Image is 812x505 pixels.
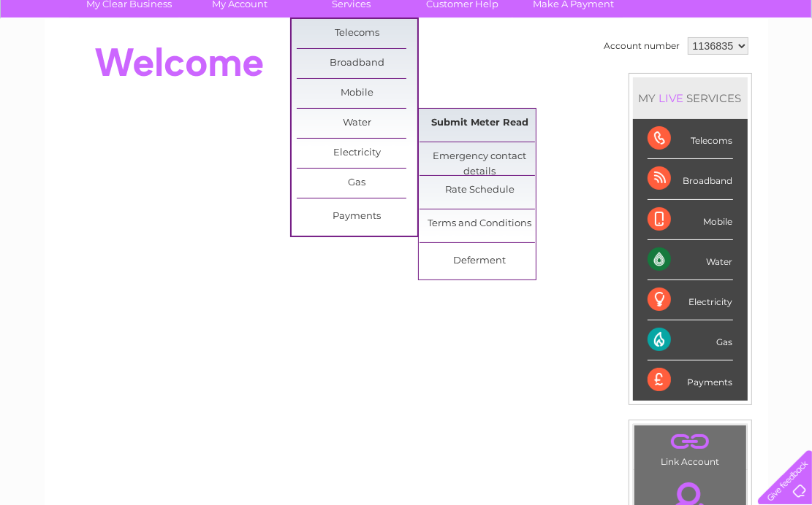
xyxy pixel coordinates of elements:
a: Rate Schedule [420,176,540,205]
a: . [638,429,743,455]
div: LIVE [656,91,687,105]
a: Gas [297,169,417,198]
img: logo.png [29,38,103,82]
a: Payments [297,202,417,231]
div: Gas [648,320,733,361]
a: Mobile [297,79,417,108]
div: Payments [648,361,733,400]
a: Telecoms [297,19,417,48]
a: Submit Meter Read [420,109,540,138]
a: Electricity [297,139,417,168]
a: Broadband [297,49,417,78]
a: Terms and Conditions [420,209,540,239]
div: Clear Business is a trading name of Verastar Limited (registered in [GEOGRAPHIC_DATA] No. 3667643... [61,8,752,71]
a: Telecoms [632,62,676,73]
a: Water [297,109,417,138]
div: Broadband [648,159,733,199]
div: Water [648,240,733,280]
div: Mobile [648,200,733,240]
a: Log out [764,62,798,73]
div: Telecoms [648,119,733,159]
a: Contact [715,62,751,73]
div: MY SERVICES [633,77,748,119]
a: Energy [591,62,623,73]
a: Emergency contact details [420,142,540,171]
a: Water [555,62,583,73]
a: Blog [685,62,706,73]
td: Link Account [634,425,747,471]
a: 0333 014 3131 [536,7,637,26]
td: Account number [601,34,684,58]
a: Deferment [420,247,540,276]
div: Electricity [648,280,733,320]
